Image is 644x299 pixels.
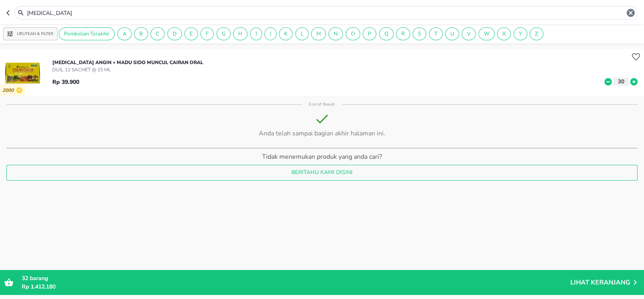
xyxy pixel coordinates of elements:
[22,274,570,282] p: barang
[329,30,343,37] span: N
[396,30,410,37] span: R
[217,27,231,40] div: G
[118,27,132,40] div: A
[264,27,277,40] div: J
[6,165,638,181] button: BERITAHU KAMI DISINI
[13,168,631,178] span: BERITAHU KAMI DISINI
[2,87,16,93] p: 2000
[616,77,626,86] p: 30
[396,27,410,40] div: R
[413,30,426,37] span: S
[497,30,510,37] span: X
[479,27,495,40] div: W
[233,30,247,37] span: H
[302,102,341,107] p: End of Result
[201,30,213,37] span: F
[250,27,262,40] div: I
[22,274,28,282] span: 32
[200,27,214,40] div: F
[514,30,527,37] span: Y
[59,27,115,40] div: Pembelian Terakhir
[379,27,394,40] div: Q
[22,283,56,291] span: Rp 1.412.180
[497,27,511,40] div: X
[3,27,58,40] button: Urutkan & Filter
[134,30,148,37] span: B
[462,30,475,37] span: V
[151,27,165,40] div: C
[17,31,54,37] p: Urutkan & Filter
[312,30,326,37] span: M
[446,30,459,37] span: U
[462,27,476,40] div: V
[363,30,376,37] span: P
[217,30,230,37] span: G
[134,27,148,40] div: B
[346,30,360,37] span: O
[363,27,376,40] div: P
[296,30,308,37] span: L
[445,27,459,40] div: U
[311,27,326,40] div: M
[279,27,293,40] div: K
[346,27,360,40] div: O
[613,77,629,86] button: 30
[118,30,131,37] span: A
[6,152,638,165] p: Tidak menemukan produk yang anda cari?
[530,27,543,40] div: Z
[380,30,393,37] span: Q
[265,30,276,37] span: J
[295,27,309,40] div: L
[59,30,114,37] span: Pembelian Terakhir
[233,27,248,40] div: H
[52,66,203,73] p: DUS, 12 SACHET @ 15 ML
[185,30,198,37] span: E
[429,30,442,37] span: T
[413,27,426,40] div: S
[167,27,182,40] div: D
[168,30,182,37] span: D
[479,30,494,37] span: W
[279,30,292,37] span: K
[52,78,79,86] p: Rp 39.900
[184,27,198,40] div: E
[429,27,443,40] div: T
[151,30,164,37] span: C
[52,59,203,66] p: [MEDICAL_DATA] ANGIN + MADU Sido Muncul CAIRAN ORAL
[26,9,626,17] input: Cari produk Limited Deals⚡ disini…
[514,27,527,40] div: Y
[530,30,543,37] span: Z
[328,27,343,40] div: N
[251,30,262,37] span: I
